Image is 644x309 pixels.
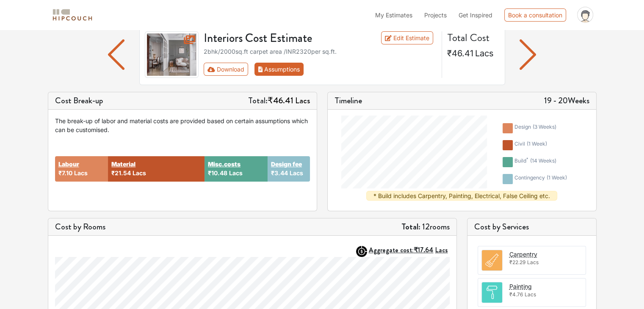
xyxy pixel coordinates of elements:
span: ₹17.64 [414,245,434,255]
div: The break-up of labor and material costs are provided based on certain assumptions which can be c... [55,116,310,134]
button: Painting [509,282,532,291]
h4: Total Cost [447,31,498,44]
img: arrow left [520,39,536,70]
span: ₹46.41 [447,48,473,58]
span: ( 1 week ) [547,174,567,181]
button: Misc.costs [208,160,240,168]
span: Lacs [74,169,88,177]
div: Toolbar with button groups [204,63,437,76]
img: arrow left [108,39,124,70]
h5: Cost by Rooms [55,222,105,232]
div: First group [204,63,310,76]
h5: 19 - 20 Weeks [544,96,589,106]
span: ₹7.10 [58,169,72,177]
span: ( 1 week ) [527,141,547,147]
span: Lacs [295,94,310,107]
div: Book a consultation [504,8,566,22]
span: Lacs [527,259,539,265]
div: 2bhk / 2000 sq.ft carpet area /INR 2320 per sq.ft. [204,47,437,56]
h5: Cost Break-up [55,96,103,106]
span: ₹4.76 [509,291,523,298]
div: * Build includes Carpentry, Painting, Electrical, False Ceiling etc. [366,191,557,201]
span: Lacs [133,169,146,177]
span: Get Inspired [459,11,492,19]
span: Lacs [290,169,303,177]
span: Lacs [525,291,536,298]
span: ₹21.54 [111,169,131,177]
h5: Cost by Services [474,222,589,232]
span: Projects [424,11,447,19]
img: logo-horizontal.svg [51,8,94,22]
span: ₹10.48 [208,169,227,177]
span: ₹46.41 [268,94,293,107]
span: ₹22.29 [509,259,525,265]
strong: Total: [401,221,420,233]
img: room.svg [482,250,502,270]
span: Lacs [229,169,243,177]
div: civil [514,140,547,150]
span: My Estimates [375,11,412,19]
div: design [514,123,556,133]
button: Design fee [271,160,302,168]
span: ₹3.44 [271,169,288,177]
h3: Interiors Cost Estimate [199,31,360,46]
button: Assumptions [254,63,304,76]
button: Aggregate cost:₹17.64Lacs [369,246,450,254]
a: Edit Estimate [381,31,433,44]
h5: Timeline [334,96,362,106]
img: AggregateIcon [356,246,367,257]
div: contingency [514,174,567,184]
button: Labour [58,160,79,168]
div: build [514,157,556,167]
span: ( 14 weeks ) [530,157,556,164]
button: Material [111,160,135,168]
button: Carpentry [509,250,537,259]
span: Lacs [475,48,494,58]
span: ( 3 weeks ) [533,124,556,130]
img: gallery [145,31,199,78]
img: room.svg [482,282,502,303]
button: Download [204,63,248,76]
h5: Total: [248,96,310,106]
span: Lacs [435,245,448,255]
strong: Aggregate cost: [369,245,448,255]
span: logo-horizontal.svg [51,6,94,25]
h5: 12 rooms [401,222,450,232]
